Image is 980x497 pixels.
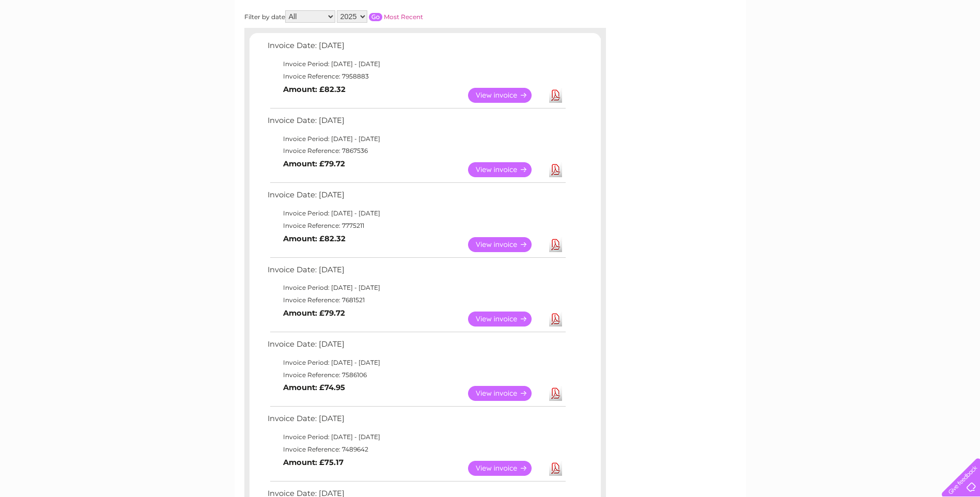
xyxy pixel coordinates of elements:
[265,220,567,232] td: Invoice Reference: 7775211
[283,458,344,467] b: Amount: £75.17
[384,13,423,21] a: Most Recent
[265,443,567,456] td: Invoice Reference: 7489642
[283,85,346,94] b: Amount: £82.32
[549,162,562,177] a: Download
[549,312,562,327] a: Download
[549,237,562,252] a: Download
[34,27,87,58] img: logo.png
[265,145,567,157] td: Invoice Reference: 7867536
[853,44,884,52] a: Telecoms
[283,383,345,392] b: Amount: £74.95
[265,207,567,220] td: Invoice Period: [DATE] - [DATE]
[265,114,567,133] td: Invoice Date: [DATE]
[265,337,567,356] td: Invoice Date: [DATE]
[824,44,847,52] a: Energy
[946,44,970,52] a: Log out
[265,70,567,83] td: Invoice Reference: 7958883
[265,188,567,207] td: Invoice Date: [DATE]
[283,234,346,243] b: Amount: £82.32
[265,412,567,431] td: Invoice Date: [DATE]
[265,431,567,443] td: Invoice Period: [DATE] - [DATE]
[265,294,567,306] td: Invoice Reference: 7681521
[798,44,818,52] a: Water
[468,88,544,103] a: View
[549,88,562,103] a: Download
[468,386,544,401] a: View
[246,6,735,50] div: Clear Business is a trading name of Verastar Limited (registered in [GEOGRAPHIC_DATA] No. 3667643...
[265,356,567,369] td: Invoice Period: [DATE] - [DATE]
[265,58,567,70] td: Invoice Period: [DATE] - [DATE]
[468,162,544,177] a: View
[549,386,562,401] a: Download
[265,282,567,294] td: Invoice Period: [DATE] - [DATE]
[283,308,345,318] b: Amount: £79.72
[244,10,516,23] div: Filter by date
[468,237,544,252] a: View
[265,263,567,282] td: Invoice Date: [DATE]
[468,312,544,327] a: View
[785,5,857,18] a: 0333 014 3131
[890,44,905,52] a: Blog
[549,461,562,476] a: Download
[911,44,937,52] a: Contact
[265,39,567,58] td: Invoice Date: [DATE]
[265,133,567,145] td: Invoice Period: [DATE] - [DATE]
[265,369,567,381] td: Invoice Reference: 7586106
[283,159,345,168] b: Amount: £79.72
[468,461,544,476] a: View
